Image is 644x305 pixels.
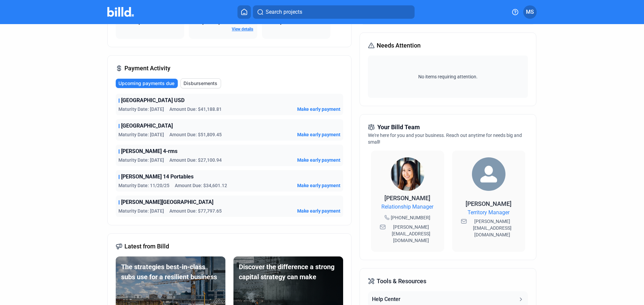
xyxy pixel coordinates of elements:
span: Search projects [266,8,302,16]
span: Maturity Date: [DATE] [118,208,164,214]
span: Maturity Date: [DATE] [118,157,164,163]
span: Maturity Date: 11/20/25 [118,182,169,189]
span: Needs Attention [377,41,421,50]
span: Your Billd Team [377,123,420,132]
span: [PHONE_NUMBER] [391,214,430,221]
span: [PERSON_NAME] [384,195,430,202]
a: View details [232,27,253,31]
button: Search projects [253,5,415,19]
button: MS [523,5,537,19]
span: We're here for you and your business. Reach out anytime for needs big and small! [368,133,522,145]
span: Latest from Billd [124,242,169,251]
span: MS [526,8,534,16]
span: Amount Due: $41,188.81 [169,106,222,112]
button: Make early payment [297,208,340,214]
span: Amount Due: $51,809.45 [169,131,222,138]
span: No items requiring attention. [371,73,525,80]
span: Payment Activity [124,64,170,73]
span: [PERSON_NAME][GEOGRAPHIC_DATA] [121,198,213,206]
span: [PERSON_NAME][EMAIL_ADDRESS][DOMAIN_NAME] [387,224,435,244]
span: Tools & Resources [377,277,426,286]
span: Amount Due: $27,100.94 [169,157,222,163]
span: [GEOGRAPHIC_DATA] USD [121,96,184,104]
span: Maturity Date: [DATE] [118,131,164,138]
span: Amount Due: $34,601.12 [175,182,227,189]
span: Relationship Manager [381,203,433,211]
span: [PERSON_NAME] 14 Portables [121,173,194,181]
button: Disbursements [180,78,221,88]
button: Make early payment [297,131,340,138]
button: Make early payment [297,106,340,112]
button: Make early payment [297,182,340,189]
span: [PERSON_NAME][EMAIL_ADDRESS][DOMAIN_NAME] [468,218,517,238]
span: [PERSON_NAME] [466,200,512,207]
img: Territory Manager [472,157,505,191]
div: The strategies best-in-class subs use for a resilient business [121,262,220,282]
span: Amount Due: $77,797.65 [169,208,222,214]
span: Upcoming payments due [118,80,174,87]
button: Make early payment [297,157,340,163]
div: Discover the difference a strong capital strategy can make [239,262,338,282]
span: Territory Manager [468,209,509,217]
span: [PERSON_NAME] 4-rms [121,147,177,155]
span: Disbursements [183,80,217,87]
span: Maturity Date: [DATE] [118,106,164,112]
button: Upcoming payments due [116,79,178,88]
span: [GEOGRAPHIC_DATA] [121,122,173,130]
img: Relationship Manager [391,157,424,191]
div: Help Center [372,295,400,303]
img: Billd Company Logo [107,7,134,17]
